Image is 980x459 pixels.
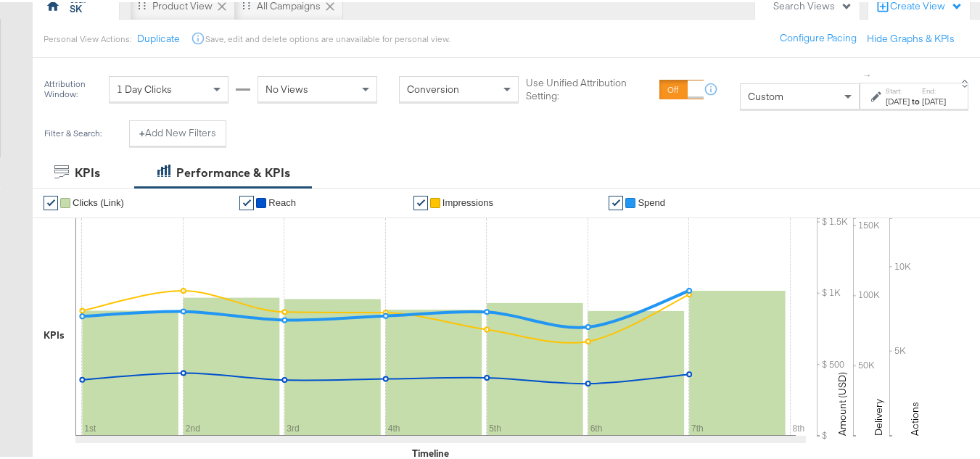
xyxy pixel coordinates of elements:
[872,397,885,434] text: Delivery
[129,118,226,144] button: +Add New Filters
[609,194,623,208] a: ✔
[137,30,180,44] button: Duplicate
[910,94,922,104] strong: to
[176,162,290,179] div: Performance & KPIs
[268,195,296,206] span: Reach
[526,74,654,101] label: Use Unified Attribution Setting:
[413,194,428,208] a: ✔
[265,80,308,94] span: No Views
[44,194,58,208] a: ✔
[139,124,145,138] strong: +
[239,194,254,208] a: ✔
[75,162,100,179] div: KPIs
[861,71,875,76] span: ↑
[638,195,665,206] span: Spend
[867,30,955,44] button: Hide Graphs & KPIs
[205,31,450,43] div: Save, edit and delete options are unavailable for personal view.
[886,94,910,105] div: [DATE]
[748,88,783,101] span: Custom
[44,77,102,97] div: Attribution Window:
[908,400,921,434] text: Actions
[886,84,910,94] label: Start:
[407,80,459,94] span: Conversion
[44,31,131,43] div: Personal View Actions:
[442,195,493,206] span: Impressions
[73,195,124,206] span: Clicks (Link)
[836,370,849,434] text: Amount (USD)
[922,84,946,94] label: End:
[922,94,946,105] div: [DATE]
[44,326,65,340] div: KPIs
[117,80,172,94] span: 1 Day Clicks
[770,23,867,49] button: Configure Pacing
[412,444,449,458] div: Timeline
[44,126,102,136] div: Filter & Search:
